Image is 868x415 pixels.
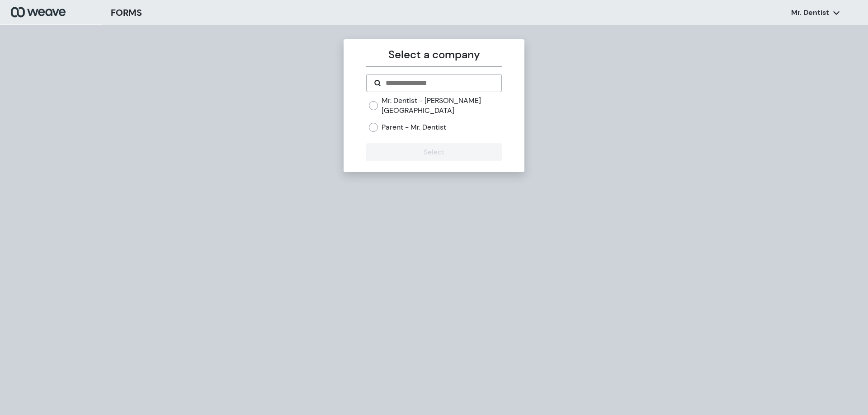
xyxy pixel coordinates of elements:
[111,6,142,19] h3: FORMS
[382,122,446,132] label: Parent - Mr. Dentist
[366,47,501,63] p: Select a company
[382,96,501,115] label: Mr. Dentist - [PERSON_NAME][GEOGRAPHIC_DATA]
[366,143,501,161] button: Select
[791,8,829,18] p: Mr. Dentist
[385,78,494,89] input: Search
